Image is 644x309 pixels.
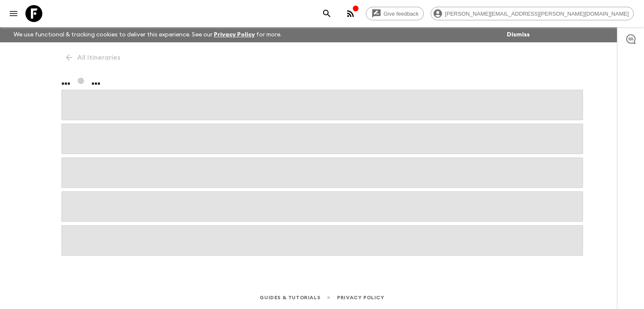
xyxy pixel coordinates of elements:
a: Privacy Policy [337,293,384,302]
div: [PERSON_NAME][EMAIL_ADDRESS][PERSON_NAME][DOMAIN_NAME] [431,7,634,20]
a: Guides & Tutorials [260,293,320,302]
button: search adventures [318,5,335,22]
a: Give feedback [366,7,424,20]
span: Give feedback [379,11,423,17]
span: [PERSON_NAME][EMAIL_ADDRESS][PERSON_NAME][DOMAIN_NAME] [440,11,633,17]
a: Privacy Policy [214,32,255,38]
button: Dismiss [505,29,532,41]
button: menu [5,5,22,22]
p: We use functional & tracking cookies to deliver this experience. See our for more. [10,27,285,42]
h1: ... ... [61,73,583,90]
